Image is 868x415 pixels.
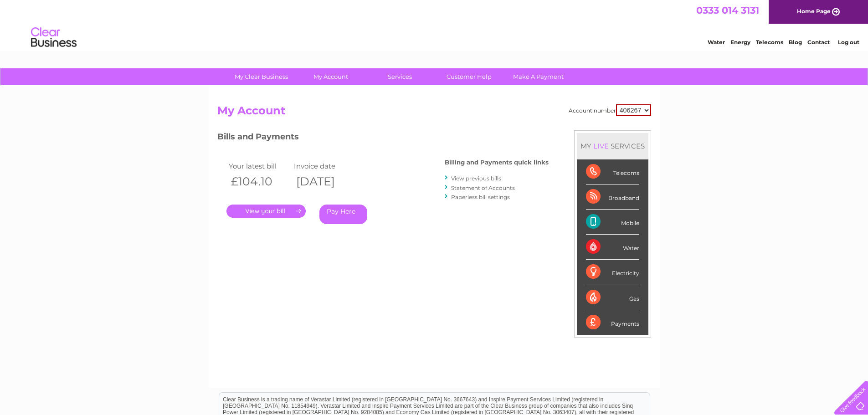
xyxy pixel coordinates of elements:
[569,104,651,116] div: Account number
[219,5,650,44] div: Clear Business is a trading name of Verastar Limited (registered in [GEOGRAPHIC_DATA] No. 3667643...
[838,39,859,46] a: Log out
[586,260,639,285] div: Electricity
[451,184,515,191] a: Statement of Accounts
[586,285,639,310] div: Gas
[451,194,510,200] a: Paperless bill settings
[226,160,292,172] td: Your latest bill
[708,39,725,46] a: Water
[445,159,549,166] h4: Billing and Payments quick links
[319,205,367,224] a: Pay Here
[586,210,639,235] div: Mobile
[226,172,292,191] th: £104.10
[451,175,501,182] a: View previous bills
[217,130,549,146] h3: Bills and Payments
[577,133,648,159] div: MY SERVICES
[730,39,750,46] a: Energy
[293,68,368,85] a: My Account
[292,172,357,191] th: [DATE]
[226,205,306,218] a: .
[292,160,357,172] td: Invoice date
[696,5,759,16] a: 0333 014 3131
[789,39,802,46] a: Blog
[586,310,639,335] div: Payments
[591,142,611,150] div: LIVE
[31,24,77,51] img: logo.png
[586,159,639,184] div: Telecoms
[224,68,299,85] a: My Clear Business
[501,68,576,85] a: Make A Payment
[431,68,507,85] a: Customer Help
[217,104,651,122] h2: My Account
[807,39,830,46] a: Contact
[362,68,437,85] a: Services
[586,184,639,210] div: Broadband
[756,39,783,46] a: Telecoms
[586,235,639,260] div: Water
